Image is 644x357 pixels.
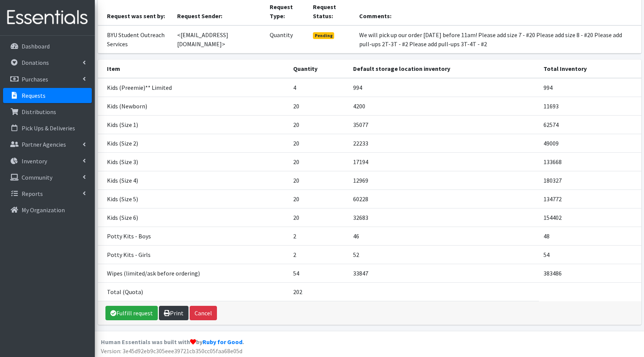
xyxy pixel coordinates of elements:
[22,92,46,99] p: Requests
[3,202,92,218] a: My Organization
[349,97,539,115] td: 4200
[98,134,289,152] td: Kids (Size 2)
[101,347,242,355] span: Version: 3e45d92eb9c305eee39721cb350cc05faa68e05d
[539,60,641,78] th: Total Inventory
[349,227,539,245] td: 46
[289,282,349,301] td: 202
[289,245,349,264] td: 2
[22,157,47,165] p: Inventory
[289,264,349,282] td: 54
[289,115,349,134] td: 20
[539,152,641,171] td: 133668
[289,171,349,189] td: 20
[98,152,289,171] td: Kids (Size 3)
[349,78,539,97] td: 994
[3,88,92,103] a: Requests
[3,121,92,136] a: Pick Ups & Deliveries
[539,227,641,245] td: 48
[22,174,52,181] p: Community
[98,78,289,97] td: Kids (Preemie)** Limited
[98,25,173,53] td: BYU Student Outreach Services
[349,171,539,189] td: 12969
[3,5,92,30] img: HumanEssentials
[349,245,539,264] td: 52
[101,338,244,346] strong: Human Essentials was built with by .
[355,25,641,53] td: We will pick up our order [DATE] before 11am! Please add size 7 - #20 Please add size 8 - #20 Ple...
[98,264,289,282] td: Wipes (limited/ask before ordering)
[539,189,641,208] td: 134772
[289,97,349,115] td: 20
[289,134,349,152] td: 20
[539,245,641,264] td: 54
[539,97,641,115] td: 11693
[22,141,66,148] p: Partner Agencies
[539,115,641,134] td: 62574
[289,60,349,78] th: Quantity
[190,306,217,320] button: Cancel
[22,206,65,214] p: My Organization
[98,115,289,134] td: Kids (Size 1)
[539,134,641,152] td: 49009
[98,60,289,78] th: Item
[539,264,641,282] td: 383486
[22,59,49,66] p: Donations
[98,171,289,189] td: Kids (Size 4)
[98,282,289,301] td: Total (Quota)
[349,115,539,134] td: 35077
[22,42,50,50] p: Dashboard
[3,72,92,87] a: Purchases
[98,208,289,227] td: Kids (Size 6)
[3,55,92,70] a: Donations
[349,152,539,171] td: 17194
[98,189,289,208] td: Kids (Size 5)
[203,338,242,346] a: Ruby for Good
[289,208,349,227] td: 20
[349,60,539,78] th: Default storage location inventory
[289,189,349,208] td: 20
[349,189,539,208] td: 60228
[105,306,158,320] a: Fulfill request
[3,186,92,201] a: Reports
[349,134,539,152] td: 22233
[22,75,48,83] p: Purchases
[265,25,308,53] td: Quantity
[3,39,92,54] a: Dashboard
[3,170,92,185] a: Community
[173,25,265,53] td: <[EMAIL_ADDRESS][DOMAIN_NAME]>
[349,264,539,282] td: 33847
[22,124,75,132] p: Pick Ups & Deliveries
[98,245,289,264] td: Potty Kits - Girls
[159,306,188,320] a: Print
[98,97,289,115] td: Kids (Newborn)
[3,104,92,119] a: Distributions
[22,108,56,116] p: Distributions
[539,78,641,97] td: 994
[289,152,349,171] td: 20
[539,171,641,189] td: 180327
[313,32,335,39] span: Pending
[289,78,349,97] td: 4
[98,227,289,245] td: Potty Kits - Boys
[3,153,92,169] a: Inventory
[539,208,641,227] td: 154402
[289,227,349,245] td: 2
[22,190,43,197] p: Reports
[349,208,539,227] td: 32683
[3,137,92,152] a: Partner Agencies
